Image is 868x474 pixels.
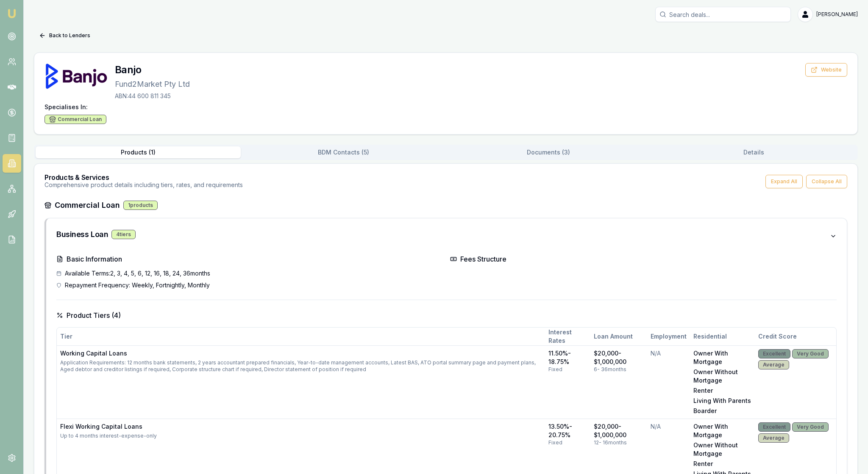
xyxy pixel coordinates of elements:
p: ABN: 44 600 811 345 [115,92,190,100]
h3: Banjo [115,63,190,77]
div: Excellent [758,422,790,432]
button: Details [651,146,856,158]
h3: Commercial Loan [55,199,120,211]
div: $20,000 - $1,000,000 [594,349,644,366]
div: Very Good [792,349,829,358]
span: N/A [651,423,661,430]
div: boarder [693,407,751,415]
div: Flexi Working Capital Loans [60,422,542,431]
div: 11.50% - 18.75% [548,349,587,366]
button: Products ( 1 ) [36,146,241,158]
button: Website [805,63,847,77]
button: Expand All [765,175,803,188]
div: 13.50% - 20.75% [548,422,587,439]
div: owner with mortgage [693,349,751,366]
div: renter [693,386,751,395]
div: 4 tier s [111,230,136,239]
span: N/A [651,350,661,357]
div: owner without mortgage [693,441,751,458]
h4: Specialises In: [45,103,847,111]
div: fixed [548,366,587,373]
div: 6 - 36 months [594,366,644,373]
div: Average [758,433,789,443]
h4: Product Tiers ( 4 ) [56,310,837,320]
div: 1 products [123,201,158,210]
span: Available Terms: 2, 3, 4, 5, 6, 12, 16, 18, 24, 36 months [65,269,210,278]
div: Up to 4 months interest-expense-only [60,433,542,439]
h3: Products & Services [45,174,243,181]
th: Interest Rates [545,328,590,346]
div: owner without mortgage [693,368,751,385]
th: Employment [647,328,690,346]
span: [PERSON_NAME] [816,11,858,18]
div: renter [693,460,751,468]
div: 12 - 16 months [594,439,644,446]
div: fixed [548,439,587,446]
h4: Basic Information [56,254,443,264]
div: owner with mortgage [693,422,751,439]
button: Collapse All [806,175,847,188]
div: Very Good [792,422,829,432]
div: $20,000 - $1,000,000 [594,422,644,439]
img: emu-icon-u.png [7,8,17,19]
div: Application Requirements: 12 months bank statements, 2 years accountant prepared financials, Year... [60,359,542,373]
div: Average [758,360,789,369]
button: Back to Lenders [34,29,95,42]
input: Search deals [655,7,791,22]
div: living with parents [693,397,751,405]
button: Documents ( 3 ) [446,146,651,158]
div: Excellent [758,349,790,358]
th: Residential [690,328,755,346]
div: Working Capital Loans [60,349,542,358]
th: Credit Score [755,328,836,346]
span: Repayment Frequency: Weekly, Fortnightly, Monthly [65,281,210,289]
h3: Business Loan [56,229,108,240]
button: BDM Contacts ( 5 ) [241,146,446,158]
img: Banjo logo [45,63,108,90]
p: Comprehensive product details including tiers, rates, and requirements [45,181,243,189]
th: Loan Amount [590,328,647,346]
th: Tier [57,328,545,346]
p: Fund2Market Pty Ltd [115,78,190,90]
div: Commercial Loan [45,115,106,124]
h4: Fees Structure [450,254,837,264]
